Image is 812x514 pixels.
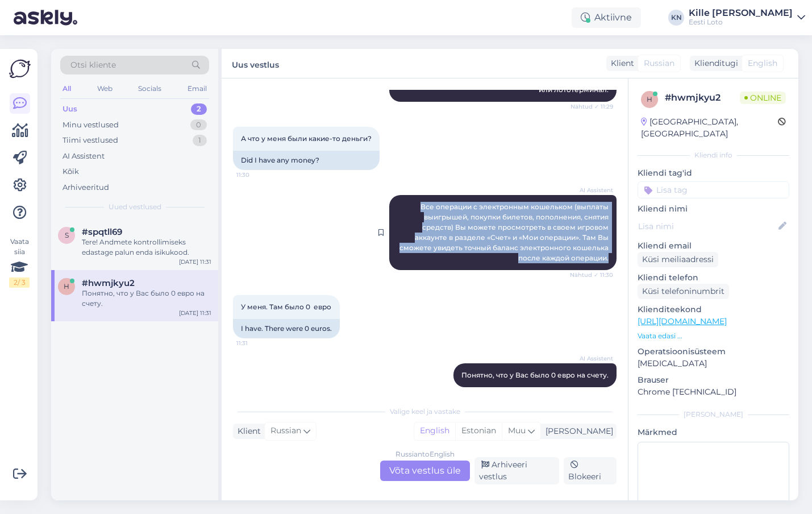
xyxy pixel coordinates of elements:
div: Email [185,81,209,96]
p: Kliendi nimi [638,203,789,215]
div: Tere! Andmete kontrollimiseks edastage palun enda isikukood. [82,237,211,258]
span: Otsi kliente [70,59,116,71]
span: #hwmjkyu2 [82,278,135,288]
span: Muu [508,425,526,436]
span: AI Assistent [571,354,613,363]
div: Понятно, что у Вас было 0 евро на счету. [82,288,211,309]
div: Arhiveeritud [63,182,109,193]
p: Operatsioonisüsteem [638,346,789,358]
p: Vaata edasi ... [638,331,789,341]
p: Kliendi telefon [638,272,789,284]
div: Estonian [455,422,502,440]
span: s [65,231,69,239]
div: 2 / 3 [9,277,30,288]
div: [GEOGRAPHIC_DATA], [GEOGRAPHIC_DATA] [641,116,778,140]
div: # hwmjkyu2 [665,91,740,105]
div: 0 [190,119,207,131]
div: Küsi telefoninumbrit [638,284,729,299]
a: [URL][DOMAIN_NAME] [638,316,727,326]
span: #spqtll69 [82,227,122,237]
div: [DATE] 11:31 [179,309,211,317]
div: [DATE] 11:31 [179,258,211,266]
input: Lisa tag [638,181,789,198]
p: Kliendi email [638,240,789,252]
span: English [748,57,777,69]
div: AI Assistent [63,151,105,162]
div: Klienditugi [690,57,738,69]
div: Vaata siia [9,237,30,288]
p: Klienditeekond [638,304,789,316]
span: Russian [270,425,301,437]
div: I have. There were 0 euros. [233,319,340,338]
div: All [60,81,73,96]
div: Valige keel ja vastake [233,407,617,417]
span: Russian [644,57,674,69]
span: AI Assistent [571,186,613,194]
div: 2 [191,103,207,115]
p: [MEDICAL_DATA] [638,358,789,370]
div: Küsi meiliaadressi [638,252,718,267]
div: Kille [PERSON_NAME] [689,9,793,18]
label: Uus vestlus [232,56,279,71]
div: Võta vestlus üle [380,461,470,481]
div: Tiimi vestlused [63,135,118,146]
p: Märkmed [638,426,789,438]
span: Nähtud ✓ 11:29 [571,102,613,111]
a: Kille [PERSON_NAME]Eesti Loto [689,9,805,27]
span: Nähtud ✓ 11:31 [571,388,613,396]
div: [PERSON_NAME] [638,409,789,420]
div: Minu vestlused [63,119,119,131]
div: Klient [233,425,261,437]
div: Kliendi info [638,150,789,160]
div: English [414,422,455,440]
span: Все операции с электронным кошельком (выплаты выигрышей, покупки билетов, пополнения, снятия сред... [399,202,610,262]
span: У меня. Там было 0 евро [241,302,331,311]
span: А что у меня были какие-то деньги? [241,134,372,143]
div: Web [95,81,115,96]
span: 11:31 [236,339,279,347]
div: Blokeeri [564,457,617,484]
div: Eesti Loto [689,18,793,27]
img: Askly Logo [9,58,31,80]
div: Russian to English [395,449,455,459]
p: Brauser [638,374,789,386]
span: Понятно, что у Вас было 0 евро на счету. [461,371,609,379]
span: 11:30 [236,171,279,179]
div: Kõik [63,166,79,177]
div: Did I have any money? [233,151,380,170]
div: 1 [193,135,207,146]
p: Chrome [TECHNICAL_ID] [638,386,789,398]
p: Kliendi tag'id [638,167,789,179]
div: Klient [606,57,634,69]
div: Arhiveeri vestlus [474,457,559,484]
div: Aktiivne [572,7,641,28]
div: Socials [136,81,164,96]
span: Nähtud ✓ 11:30 [570,271,613,279]
div: Uus [63,103,77,115]
div: [PERSON_NAME] [541,425,613,437]
span: h [647,95,652,103]
span: Uued vestlused [109,202,161,212]
span: h [64,282,69,291]
input: Lisa nimi [638,220,776,233]
div: KN [668,10,684,26]
span: Online [740,92,786,104]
